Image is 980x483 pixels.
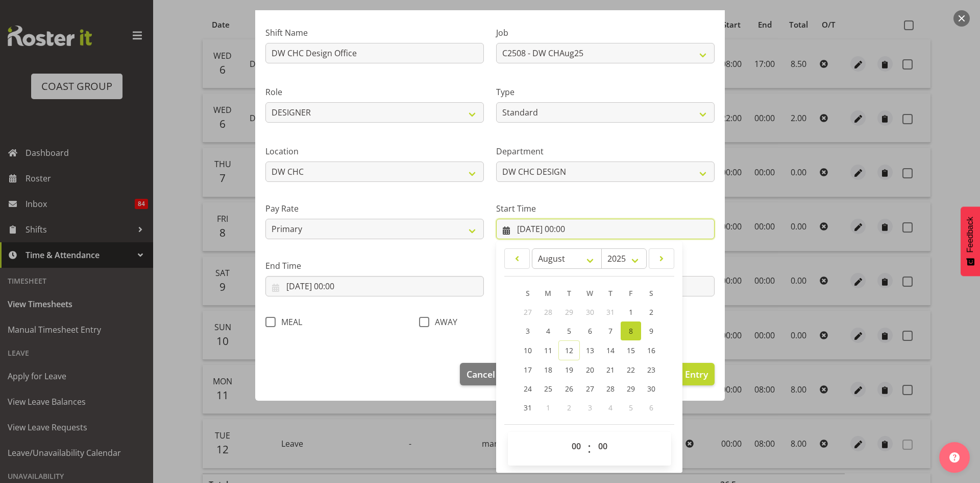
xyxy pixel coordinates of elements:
span: 23 [647,365,655,375]
span: 4 [608,403,612,412]
span: 3 [526,326,530,336]
a: 6 [580,321,600,340]
span: 12 [565,346,573,355]
span: AWAY [429,317,457,327]
span: 22 [627,365,635,375]
span: 27 [524,307,532,317]
span: Cancel [467,367,495,381]
span: 31 [524,403,532,412]
span: 2 [649,307,653,317]
span: 3 [588,403,592,412]
a: 10 [518,340,538,360]
span: 1 [546,403,550,412]
span: 4 [546,326,550,336]
span: T [567,288,571,298]
span: T [608,288,612,298]
span: 30 [647,384,655,394]
span: 29 [565,307,573,317]
span: 18 [544,365,552,375]
span: F [629,288,632,298]
button: Feedback - Show survey [961,206,980,276]
a: 24 [518,379,538,398]
span: 9 [649,326,653,336]
label: Pay Rate [265,202,484,215]
span: 19 [565,365,573,375]
a: 15 [621,340,641,360]
a: 13 [580,340,600,360]
span: 21 [606,365,615,375]
span: 7 [608,326,612,336]
span: 6 [588,326,592,336]
span: 28 [606,384,615,394]
span: 5 [629,403,633,412]
a: 17 [518,360,538,379]
span: 8 [629,326,633,336]
a: 5 [558,321,580,340]
button: Cancel [460,363,502,385]
span: 24 [524,384,532,394]
a: 16 [641,340,661,360]
span: M [545,288,551,298]
label: Start Time [496,202,715,215]
a: 27 [580,379,600,398]
a: 25 [538,379,558,398]
a: 11 [538,340,558,360]
a: 21 [600,360,621,379]
span: 6 [649,403,653,412]
label: End Time [265,260,484,272]
span: Feedback [966,217,975,252]
a: 12 [558,340,580,360]
span: 2 [567,403,571,412]
input: Click to select... [496,219,715,239]
a: 19 [558,360,580,379]
span: : [587,436,591,462]
a: 9 [641,321,661,340]
label: Department [496,145,715,157]
a: 31 [518,398,538,417]
label: Job [496,27,715,39]
span: 26 [565,384,573,394]
span: 11 [544,346,552,355]
span: MEAL [276,317,302,327]
span: 16 [647,346,655,355]
input: Shift Name [265,43,484,63]
span: 14 [606,346,615,355]
img: help-xxl-2.png [949,452,960,463]
a: 4 [538,321,558,340]
a: 30 [641,379,661,398]
a: 14 [600,340,621,360]
span: 15 [627,346,635,355]
span: 28 [544,307,552,317]
a: 20 [580,360,600,379]
span: 25 [544,384,552,394]
a: 7 [600,321,621,340]
span: S [526,288,530,298]
a: 23 [641,360,661,379]
a: 1 [621,303,641,321]
a: 2 [641,303,661,321]
span: 17 [524,365,532,375]
a: 28 [600,379,621,398]
span: Update Entry [651,368,708,380]
span: 29 [627,384,635,394]
label: Role [265,86,484,98]
a: 29 [621,379,641,398]
label: Shift Name [265,27,484,39]
a: 18 [538,360,558,379]
span: 20 [586,365,594,375]
span: 5 [567,326,571,336]
span: W [586,288,593,298]
a: 22 [621,360,641,379]
span: 13 [586,346,594,355]
a: 8 [621,321,641,340]
input: Click to select... [265,276,484,296]
a: 3 [518,321,538,340]
span: 1 [629,307,633,317]
span: 31 [606,307,615,317]
span: 27 [586,384,594,394]
span: 10 [524,346,532,355]
label: Type [496,86,715,98]
span: S [649,288,653,298]
label: Location [265,145,484,157]
span: 30 [586,307,594,317]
